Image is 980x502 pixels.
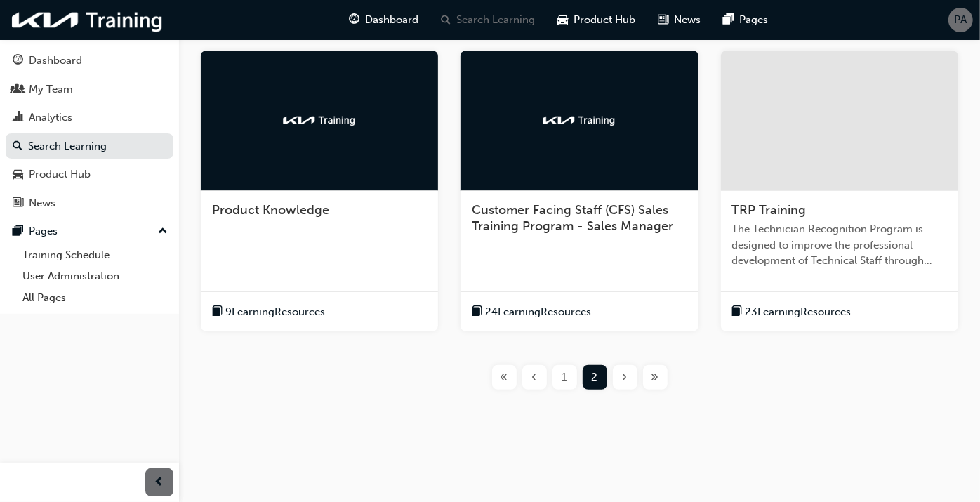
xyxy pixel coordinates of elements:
[955,12,967,28] span: PA
[732,303,852,321] button: book-icon23LearningResources
[13,225,23,238] span: pages-icon
[532,369,537,385] span: ‹
[948,8,973,32] button: PA
[456,12,535,28] span: Search Learning
[562,369,567,385] span: 1
[746,304,852,320] span: 23 Learning Resources
[580,365,610,390] button: Page 2
[29,166,91,183] div: Product Hub
[13,197,23,210] span: news-icon
[674,12,701,28] span: News
[712,6,779,34] a: pages-iconPages
[489,365,519,390] button: First page
[29,195,55,211] div: News
[29,223,58,239] div: Pages
[212,303,325,321] button: book-icon9LearningResources
[349,11,359,29] span: guage-icon
[201,51,438,332] a: kia-trainingProduct Knowledgebook-icon9LearningResources
[13,84,23,96] span: people-icon
[7,6,168,34] img: kia-training
[13,112,23,124] span: chart-icon
[6,161,173,187] a: Product Hub
[6,218,173,244] button: Pages
[154,474,165,491] span: prev-icon
[732,303,743,321] span: book-icon
[610,365,640,390] button: Next page
[472,303,591,321] button: book-icon24LearningResources
[29,81,73,98] div: My Team
[281,113,358,127] img: kia-training
[6,133,173,159] a: Search Learning
[651,369,659,385] span: »
[461,51,698,332] a: kia-trainingCustomer Facing Staff (CFS) Sales Training Program - Sales Managerbook-icon24Learning...
[6,77,173,103] a: My Team
[212,202,329,218] span: Product Knowledge
[6,48,173,74] a: Dashboard
[430,6,546,34] a: search-iconSearch Learning
[640,365,670,390] button: Last page
[647,6,712,34] a: news-iconNews
[546,6,647,34] a: car-iconProduct Hub
[592,369,598,385] span: 2
[13,169,23,181] span: car-icon
[338,6,430,34] a: guage-iconDashboard
[6,45,173,218] button: DashboardMy TeamAnalyticsSearch LearningProduct HubNews
[13,55,23,67] span: guage-icon
[472,202,673,235] span: Customer Facing Staff (CFS) Sales Training Program - Sales Manager
[225,304,325,320] span: 9 Learning Resources
[485,304,591,320] span: 24 Learning Resources
[723,11,734,29] span: pages-icon
[441,11,451,29] span: search-icon
[29,110,72,126] div: Analytics
[472,303,482,321] span: book-icon
[721,51,958,332] a: TRP TrainingThe Technician Recognition Program is designed to improve the professional developmen...
[17,265,173,287] a: User Administration
[732,221,947,269] span: The Technician Recognition Program is designed to improve the professional development of Technic...
[29,53,82,69] div: Dashboard
[574,12,635,28] span: Product Hub
[13,140,22,153] span: search-icon
[212,303,223,321] span: book-icon
[501,369,508,385] span: «
[623,369,628,385] span: ›
[557,11,568,29] span: car-icon
[6,190,173,216] a: News
[541,113,618,127] img: kia-training
[17,244,173,266] a: Training Schedule
[519,365,550,390] button: Previous page
[17,287,173,309] a: All Pages
[6,105,173,131] a: Analytics
[158,223,168,241] span: up-icon
[739,12,768,28] span: Pages
[365,12,418,28] span: Dashboard
[732,202,807,218] span: TRP Training
[658,11,668,29] span: news-icon
[550,365,580,390] button: Page 1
